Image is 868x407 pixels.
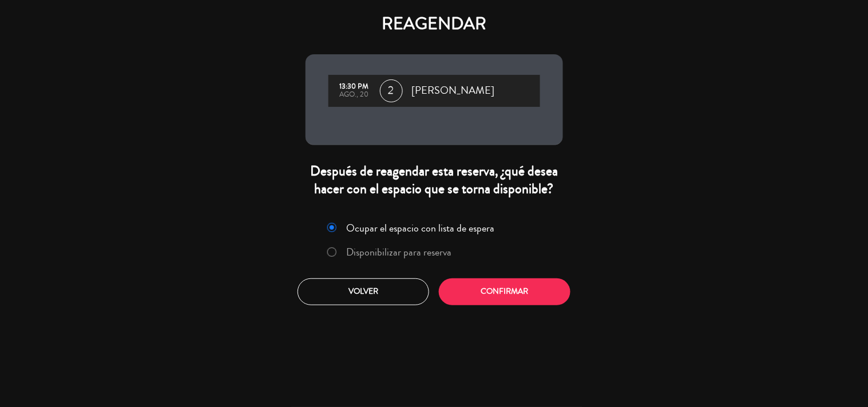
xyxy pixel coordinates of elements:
[346,247,451,257] label: Disponibilizar para reserva
[306,162,563,198] div: Después de reagendar esta reserva, ¿qué desea hacer con el espacio que se torna disponible?
[334,83,374,91] div: 13:30 PM
[346,223,494,233] label: Ocupar el espacio con lista de espera
[298,278,429,305] button: Volver
[306,14,563,34] h4: REAGENDAR
[439,278,570,305] button: Confirmar
[334,91,374,99] div: ago., 20
[412,82,495,99] span: [PERSON_NAME]
[380,79,403,102] span: 2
